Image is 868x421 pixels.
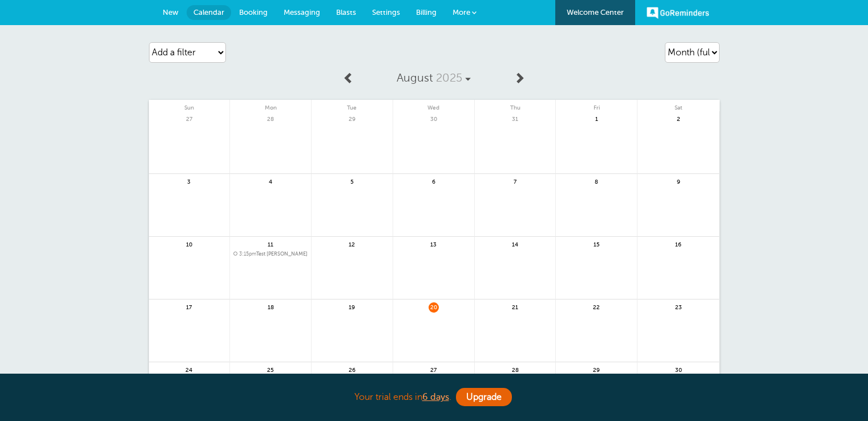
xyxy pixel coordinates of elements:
span: August [397,71,433,84]
a: 3:15pmTest [PERSON_NAME] [233,251,308,257]
span: 19 [347,302,357,311]
span: 15 [591,240,601,248]
div: Your trial ends in . [149,385,720,410]
span: Wed [393,100,474,111]
span: 28 [265,114,276,123]
span: 27 [429,365,439,374]
span: 24 [184,365,194,374]
span: Sun [149,100,230,111]
span: 28 [510,365,520,374]
span: Calendar [193,8,224,17]
span: Messaging [284,8,320,17]
span: 7 [510,177,520,185]
span: 23 [673,302,684,311]
span: 6 [429,177,439,185]
a: 6 days [422,392,449,402]
span: 25 [265,365,276,374]
span: 17 [184,302,194,311]
span: Sat [637,100,719,111]
span: 1 [591,114,601,123]
a: Upgrade [456,388,512,406]
span: 27 [184,114,194,123]
span: 18 [265,302,276,311]
span: 3 [184,177,194,185]
span: 4 [265,177,276,185]
span: Thu [475,100,556,111]
span: New [163,8,179,17]
span: Fri [556,100,637,111]
a: August 2025 [360,66,507,91]
span: Settings [372,8,400,17]
span: Billing [416,8,437,17]
span: 11 [265,240,276,248]
span: 14 [510,240,520,248]
span: 29 [347,114,357,123]
span: 29 [591,365,601,374]
span: 31 [510,114,520,123]
span: Booking [239,8,268,17]
span: 13 [429,240,439,248]
span: 20 [429,302,439,311]
span: 21 [510,302,520,311]
span: 30 [429,114,439,123]
span: 26 [347,365,357,374]
span: 22 [591,302,601,311]
span: 9 [673,177,684,185]
span: 5 [347,177,357,185]
span: 16 [673,240,684,248]
span: 10 [184,240,194,248]
span: Test Alexis [233,251,308,257]
span: 8 [591,177,601,185]
span: Mon [230,100,311,111]
span: Blasts [336,8,356,17]
span: Tue [312,100,393,111]
a: Calendar [187,5,231,20]
span: 3:15pm [239,251,256,257]
span: More [453,8,470,17]
span: 12 [347,240,357,248]
span: 30 [673,365,684,374]
span: 2025 [436,71,462,84]
span: 2 [673,114,684,123]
